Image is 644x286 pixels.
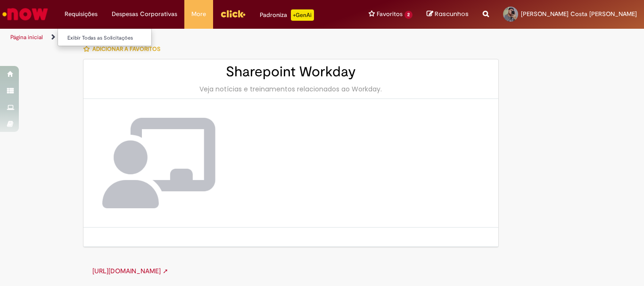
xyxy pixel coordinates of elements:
[10,33,43,41] a: Página inicial
[7,29,422,46] ul: Trilhas de página
[112,9,177,19] span: Despesas Corporativas
[191,9,206,19] span: More
[260,9,314,21] div: Padroniza
[102,118,215,208] img: Sharepoint Workday
[405,11,413,19] span: 2
[92,45,160,53] span: Adicionar a Favoritos
[93,84,489,94] div: Veja notícias e treinamentos relacionados ao Workday.
[427,10,469,19] a: Rascunhos
[521,10,637,18] span: [PERSON_NAME] Costa [PERSON_NAME]
[65,9,98,19] span: Requisições
[93,64,489,80] h2: Sharepoint Workday
[220,7,246,21] img: click_logo_yellow_360x200.png
[435,9,469,18] span: Rascunhos
[377,9,403,19] span: Favoritos
[58,28,152,46] ul: Requisições
[1,5,50,24] img: ServiceNow
[291,9,314,21] p: +GenAi
[92,267,168,275] a: [URL][DOMAIN_NAME] ➚
[58,33,162,43] a: Exibir Todas as Solicitações
[83,39,165,59] button: Adicionar a Favoritos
